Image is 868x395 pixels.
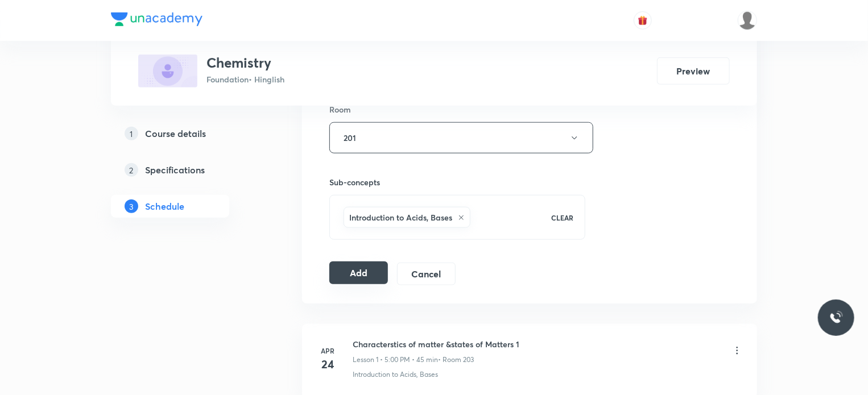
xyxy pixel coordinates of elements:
[316,356,339,373] h4: 24
[397,263,456,285] button: Cancel
[145,127,206,140] h5: Course details
[111,13,202,26] img: Company Logo
[329,103,351,115] h6: Room
[634,11,652,30] button: avatar
[638,15,648,26] img: avatar
[329,176,585,188] h6: Sub-concepts
[125,199,138,213] p: 3
[738,11,757,30] img: Dhirendra singh
[657,57,730,85] button: Preview
[111,159,266,181] a: 2Specifications
[206,73,284,85] p: Foundation • Hinglish
[145,163,205,177] h5: Specifications
[829,311,843,325] img: ttu
[145,199,184,213] h5: Schedule
[349,211,452,223] h6: Introduction to Acids, Bases
[111,122,266,145] a: 1Course details
[316,346,339,356] h6: Apr
[329,122,593,153] button: 201
[206,55,284,71] h3: Chemistry
[353,369,438,380] p: Introduction to Acids, Bases
[353,355,438,365] p: Lesson 1 • 5:00 PM • 45 min
[111,13,202,29] a: Company Logo
[329,261,388,284] button: Add
[551,213,573,223] p: CLEAR
[353,338,519,350] h6: Characterstics of matter &states of Matters 1
[125,163,138,177] p: 2
[138,55,197,88] img: EB36DD21-90A8-4861-8F63-786FAD1AD9D1_plus.png
[438,355,474,365] p: • Room 203
[125,127,138,140] p: 1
